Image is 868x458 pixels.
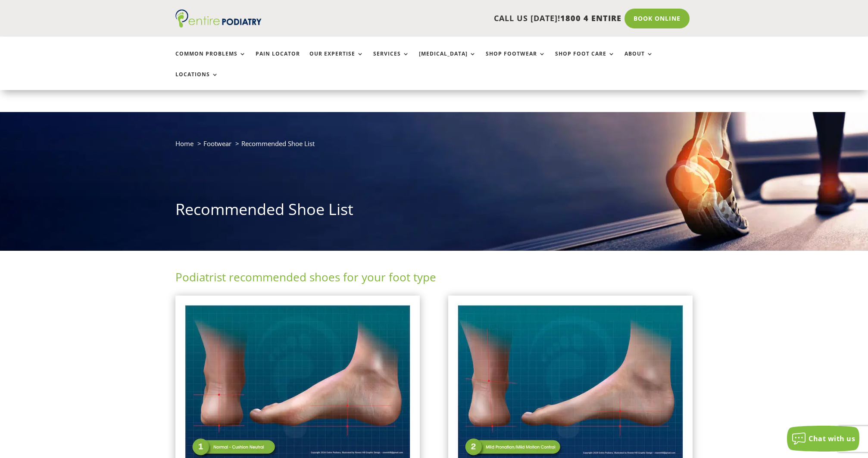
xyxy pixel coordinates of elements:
[175,72,219,90] a: Locations
[256,51,300,69] a: Pain Locator
[175,199,693,224] h1: Recommended Shoe List
[809,434,855,443] span: Chat with us
[175,269,693,289] h2: Podiatrist recommended shoes for your foot type
[309,51,364,69] a: Our Expertise
[241,139,315,148] span: Recommended Shoe List
[175,138,693,156] nav: breadcrumb
[486,51,546,69] a: Shop Footwear
[175,139,194,148] a: Home
[555,51,615,69] a: Shop Foot Care
[295,13,621,24] p: CALL US [DATE]!
[175,51,246,69] a: Common Problems
[373,51,409,69] a: Services
[175,21,262,29] a: Entire Podiatry
[787,426,859,452] button: Chat with us
[419,51,476,69] a: [MEDICAL_DATA]
[175,9,262,28] img: logo (1)
[624,9,690,28] a: Book Online
[203,139,231,148] a: Footwear
[624,51,653,69] a: About
[560,13,621,23] span: 1800 4 ENTIRE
